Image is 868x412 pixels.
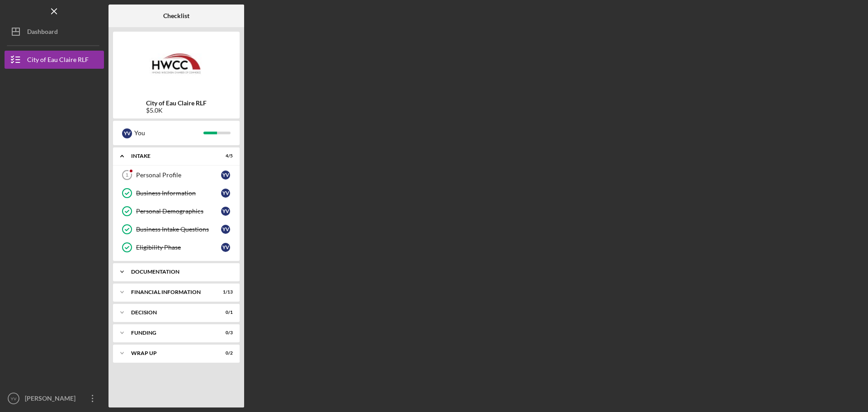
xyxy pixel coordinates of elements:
a: Business InformationYV [118,184,235,202]
div: 0 / 1 [217,310,233,315]
div: Funding [131,330,210,336]
button: YV[PERSON_NAME] [5,389,104,407]
img: Product logo [113,36,240,90]
div: Business Intake Questions [136,226,221,233]
div: Y V [122,128,132,138]
a: Personal DemographicsYV [118,202,235,220]
div: Y V [221,225,230,234]
a: Business Intake QuestionsYV [118,220,235,238]
button: Dashboard [5,23,104,41]
div: Personal Profile [136,171,221,179]
div: 0 / 3 [217,330,233,336]
div: Documentation [131,269,228,275]
a: Eligibility PhaseYV [118,238,235,256]
div: You [134,125,203,141]
b: City of Eau Claire RLF [146,99,207,107]
div: City of Eau Claire RLF [27,51,89,71]
div: Business Information [136,189,221,197]
div: Y V [221,207,230,216]
div: Wrap Up [131,350,210,356]
div: $5.0K [146,107,207,114]
b: Checklist [163,12,189,19]
text: YV [11,396,17,401]
div: Y V [221,170,230,180]
div: [PERSON_NAME] [23,389,81,410]
div: Eligibility Phase [136,244,221,251]
div: 0 / 2 [217,350,233,356]
div: 4 / 5 [217,153,233,159]
tspan: 1 [126,172,128,178]
div: Y V [221,189,230,198]
div: Intake [131,153,210,159]
div: Financial Information [131,289,210,295]
div: Personal Demographics [136,208,221,215]
div: Y V [221,243,230,252]
button: City of Eau Claire RLF [5,51,104,69]
a: 1Personal ProfileYV [118,166,235,184]
div: Decision [131,310,210,315]
div: 1 / 13 [217,289,233,295]
div: Dashboard [27,23,58,43]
